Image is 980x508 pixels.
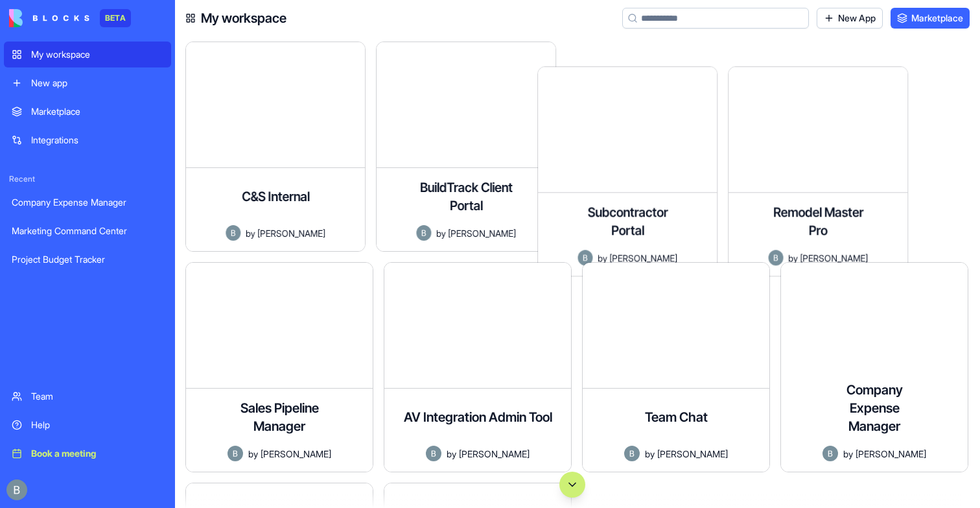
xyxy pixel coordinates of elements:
button: Scroll to bottom [559,472,585,498]
div: Help [31,418,163,431]
a: AV Integration Admin ToolAvatarby[PERSON_NAME] [384,262,572,472]
img: Avatar [416,225,431,241]
a: Company Expense ManagerAvatarby[PERSON_NAME] [780,262,968,472]
a: Company Expense Manager [4,189,171,215]
span: by [447,447,456,461]
span: [PERSON_NAME] [800,251,868,265]
span: by [843,447,853,461]
a: Marketplace [4,99,171,125]
h4: C&S Internal [242,187,310,206]
span: [PERSON_NAME] [257,226,325,240]
div: Marketplace [31,105,163,118]
img: Avatar [227,446,243,461]
img: Avatar [426,446,441,461]
a: C&S InternalAvatarby[PERSON_NAME] [185,42,373,252]
img: Avatar [624,446,640,461]
div: My workspace [31,48,163,61]
h4: My workspace [201,9,286,27]
h4: BuildTrack Client Portal [416,178,515,215]
a: Book a meeting [4,441,171,466]
img: Avatar [226,225,240,241]
a: Team [4,383,171,409]
a: New App [817,8,883,29]
span: Recent [4,174,171,184]
div: Company Expense Manager [12,196,163,209]
span: by [248,447,258,461]
a: Integrations [4,127,171,153]
img: ACg8ocIug40qN1SCXJiinWdltW7QsPxROn8ZAVDlgOtPD8eQfXIZmw=s96-c [6,479,27,500]
img: Avatar [769,250,784,265]
h4: Remodel Master Pro [769,203,868,239]
img: Avatar [577,250,592,265]
h4: Company Expense Manager [822,381,926,435]
div: Book a meeting [31,447,163,460]
a: Subcontractor PortalAvatarby[PERSON_NAME] [582,42,770,252]
div: Marketing Command Center [12,224,163,237]
a: Sales Pipeline ManagerAvatarby[PERSON_NAME] [185,262,373,472]
span: [PERSON_NAME] [657,447,728,461]
span: by [246,226,255,240]
a: My workspace [4,42,171,67]
h4: Sales Pipeline Manager [227,399,331,435]
a: Remodel Master ProAvatarby[PERSON_NAME] [780,42,968,252]
a: BETA [9,9,131,27]
span: by [788,251,797,265]
img: logo [9,9,89,27]
img: Avatar [822,446,838,461]
span: by [645,447,655,461]
span: [PERSON_NAME] [856,447,926,461]
h4: Team Chat [645,408,708,426]
a: New app [4,70,171,96]
span: [PERSON_NAME] [609,251,677,265]
a: Marketing Command Center [4,218,171,244]
a: Help [4,412,171,438]
span: by [598,251,607,265]
span: [PERSON_NAME] [459,447,530,461]
a: Marketplace [891,8,970,29]
div: Integrations [31,134,163,147]
span: by [436,226,445,240]
div: BETA [100,9,131,27]
div: New app [31,77,163,90]
span: [PERSON_NAME] [261,447,331,461]
h4: Subcontractor Portal [577,203,677,239]
h4: AV Integration Admin Tool [404,408,552,426]
a: Project Budget Tracker [4,247,171,272]
div: Team [31,390,163,403]
a: BuildTrack Client PortalAvatarby[PERSON_NAME] [384,42,572,252]
a: Team ChatAvatarby[PERSON_NAME] [582,262,770,472]
span: [PERSON_NAME] [448,226,516,240]
div: Project Budget Tracker [12,253,163,266]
